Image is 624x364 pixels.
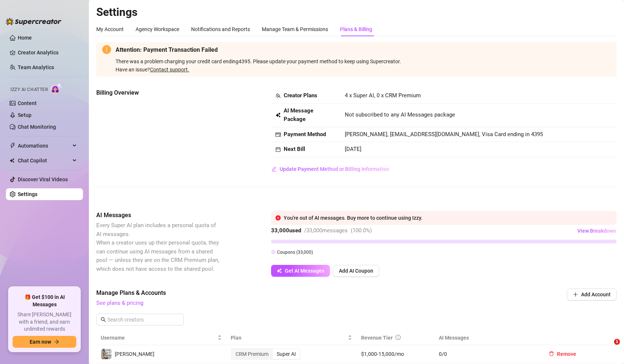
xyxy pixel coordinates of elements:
[345,146,361,152] span: [DATE]
[96,88,221,97] span: Billing Overview
[284,146,305,152] strong: Next Bill
[599,339,617,357] iframe: Intercom live chat
[116,58,611,74] span: There was a problem charging your credit card ending 4395 . Please update your payment method to ...
[18,64,54,70] a: Team Analytics
[271,163,390,175] button: Update Payment Method or Billing Information
[345,111,455,119] span: Not subscribed to any AI Messages package
[101,334,216,342] span: Username
[543,348,582,360] button: Remove
[271,227,301,234] strong: 33,000 used
[18,191,37,197] a: Settings
[434,331,538,345] th: AI Messages
[96,211,221,220] span: AI Messages
[351,227,372,234] span: ( 100.0 %)
[10,143,16,149] span: thunderbolt
[577,228,616,234] span: View Breakdown
[573,292,578,297] span: plus
[273,349,300,359] div: Super AI
[18,140,70,152] span: Automations
[271,265,330,277] button: Get AI Messages
[226,331,356,345] th: Plan
[339,268,373,274] span: Add AI Coupon
[116,65,611,74] div: Have an issue?
[333,265,379,277] button: Add AI Coupon
[13,311,76,333] span: Share [PERSON_NAME] with a friend, and earn unlimited rewards
[276,93,281,98] span: team
[102,45,111,54] span: exclamation-circle
[54,339,59,344] span: arrow-right
[96,5,617,19] h2: Settings
[107,316,173,324] input: Search creators
[304,227,348,234] span: / 33,000 messages
[101,317,106,322] span: search
[231,349,273,359] div: CRM Premium
[276,215,281,220] span: close-circle
[10,158,14,163] img: Chat Copilot
[115,351,154,357] span: [PERSON_NAME]
[191,25,250,33] div: Notifications and Reports
[361,335,393,341] span: Revenue Tier
[6,18,61,25] img: logo-BBDzfeDw.svg
[276,147,281,152] span: calendar
[277,250,313,255] span: Coupons ( 33,000 )
[96,300,143,306] a: See plans & pricing
[396,335,401,340] span: info-circle
[18,100,37,106] a: Content
[357,345,435,363] td: $1,000-15,000/mo
[101,349,111,359] img: Erika
[13,336,76,348] button: Earn nowarrow-right
[96,289,517,297] span: Manage Plans & Accounts
[345,92,421,99] span: 4 x Super AI, 0 x CRM Premium
[276,132,281,137] span: credit-card
[284,92,317,99] strong: Creator Plans
[284,107,313,123] strong: AI Message Package
[345,131,543,138] span: [PERSON_NAME], [EMAIL_ADDRESS][DOMAIN_NAME], Visa Card ending in 4395
[280,166,389,172] span: Update Payment Method or Billing Information
[18,112,31,118] a: Setup
[231,348,301,360] div: segmented control
[557,351,576,357] span: Remove
[96,331,226,345] th: Username
[285,268,324,274] span: Get AI Messages
[96,25,124,33] div: My Account
[51,83,62,94] img: AI Chatter
[18,35,32,41] a: Home
[271,166,277,172] span: edit
[549,351,554,356] span: delete
[136,25,179,33] div: Agency Workspace
[567,289,617,300] button: Add Account
[116,46,218,53] strong: Attention: Payment Transaction Failed
[10,86,48,93] span: Izzy AI Chatter
[18,124,56,130] a: Chat Monitoring
[284,131,326,138] strong: Payment Method
[439,350,534,358] span: 0 / 0
[18,176,68,182] a: Discover Viral Videos
[18,155,70,166] span: Chat Copilot
[150,67,189,73] a: Contact support.
[262,25,328,33] div: Manage Team & Permissions
[96,222,219,272] span: Every Super AI plan includes a personal quota of AI messages. When a creator uses up their person...
[231,334,346,342] span: Plan
[577,225,617,237] button: View Breakdown
[340,25,372,33] div: Plans & Billing
[18,47,77,58] a: Creator Analytics
[581,291,611,297] span: Add Account
[30,339,51,345] span: Earn now
[13,294,76,308] span: 🎁 Get $100 in AI Messages
[614,339,620,345] span: 1
[284,214,612,222] div: You're out of AI messages. Buy more to continue using Izzy.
